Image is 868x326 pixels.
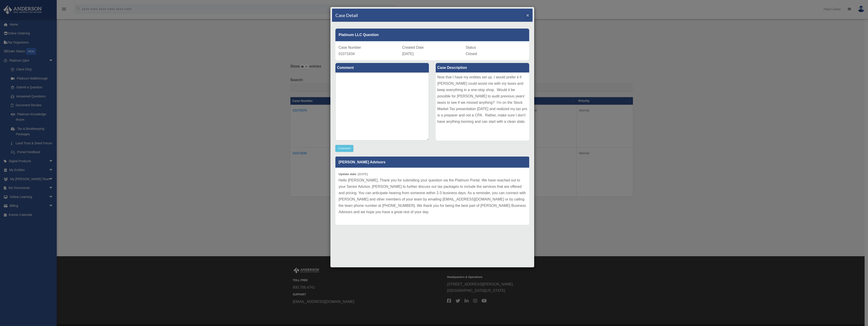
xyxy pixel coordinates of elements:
span: Case Number [339,46,361,49]
b: Update date : [339,172,358,176]
span: × [526,12,529,18]
button: Close [526,13,529,17]
button: Comment [335,145,353,152]
span: Status [466,46,476,49]
span: 01071834 [339,52,355,56]
small: [DATE] [339,172,368,176]
label: Comment [335,63,429,72]
div: Platinum LLC Question [335,29,529,41]
span: Closed [466,52,477,56]
p: Hello [PERSON_NAME], Thank you for submitting your question via the Platinum Portal. We have reac... [339,177,526,215]
h4: Case Detail [335,12,358,18]
p: [PERSON_NAME] Advisors [335,157,529,168]
label: Case Description [436,63,529,72]
div: Now that I have my entities set up, I would prefer it if [PERSON_NAME] could assist me with my ta... [436,72,529,140]
span: Created Date [402,46,424,49]
span: [DATE] [402,52,413,56]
